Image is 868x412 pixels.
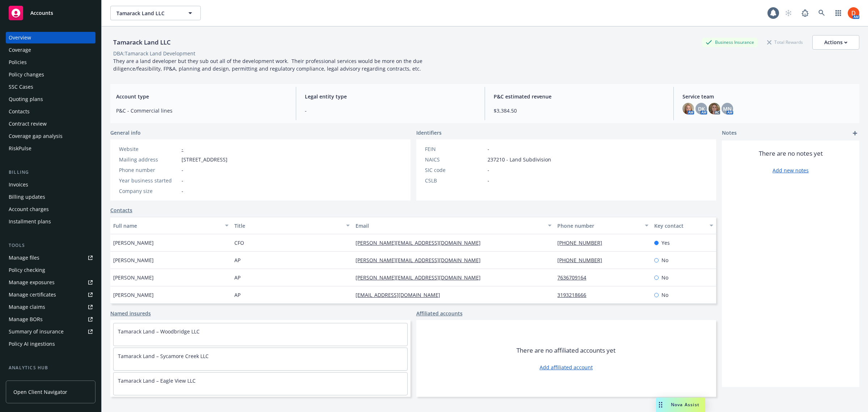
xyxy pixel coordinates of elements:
[110,129,141,136] span: General info
[113,50,195,57] div: DBA: Tamarack Land Development
[763,38,807,47] div: Total Rewards
[9,69,44,80] div: Policy changes
[656,398,705,412] button: Nova Assist
[416,129,442,136] span: Identifiers
[6,203,95,215] a: Account charges
[356,222,544,230] div: Email
[6,44,95,56] a: Coverage
[9,338,55,350] div: Policy AI ingestions
[494,107,665,114] span: $3,384.50
[9,130,63,142] div: Coverage gap analysis
[9,314,43,325] div: Manage BORs
[234,256,241,264] span: AP
[425,166,485,174] div: SIC code
[6,242,95,249] div: Tools
[9,216,51,227] div: Installment plans
[9,374,69,386] div: Loss summary generator
[182,187,183,195] span: -
[781,6,796,20] a: Start snowing
[540,363,593,371] a: Add affiliated account
[116,107,287,114] span: P&C - Commercial lines
[118,377,196,384] a: Tamarack Land – Eagle View LLC
[110,38,174,47] div: Tamarack Land LLC
[110,206,132,214] a: Contacts
[9,289,56,300] div: Manage certificates
[651,217,716,234] button: Key contact
[722,129,737,138] span: Notes
[6,143,95,154] a: RiskPulse
[425,177,485,184] div: CSLB
[824,35,847,49] div: Actions
[356,257,486,264] a: [PERSON_NAME][EMAIL_ADDRESS][DOMAIN_NAME]
[9,326,64,337] div: Summary of insurance
[9,264,45,276] div: Policy checking
[851,129,859,138] a: add
[554,217,651,234] button: Phone number
[119,177,179,184] div: Year business started
[488,145,489,153] span: -
[234,239,244,247] span: CFO
[356,291,446,298] a: [EMAIL_ADDRESS][DOMAIN_NAME]
[182,177,183,184] span: -
[9,179,28,190] div: Invoices
[182,146,183,152] a: -
[654,222,705,230] div: Key contact
[494,93,665,100] span: P&C estimated revenue
[119,145,179,153] div: Website
[6,69,95,80] a: Policy changes
[356,239,486,246] a: [PERSON_NAME][EMAIL_ADDRESS][DOMAIN_NAME]
[557,257,608,264] a: [PHONE_NUMBER]
[119,187,179,195] div: Company size
[702,38,758,47] div: Business Insurance
[9,301,45,313] div: Manage claims
[425,145,485,153] div: FEIN
[182,156,227,163] span: [STREET_ADDRESS]
[661,274,668,281] span: No
[113,222,221,230] div: Full name
[9,56,27,68] div: Policies
[6,289,95,300] a: Manage certificates
[6,179,95,190] a: Invoices
[9,44,31,56] div: Coverage
[6,56,95,68] a: Policies
[9,277,55,288] div: Manage exposures
[6,191,95,203] a: Billing updates
[356,274,486,281] a: [PERSON_NAME][EMAIL_ADDRESS][DOMAIN_NAME]
[6,130,95,142] a: Coverage gap analysis
[13,388,67,396] span: Open Client Navigator
[6,32,95,43] a: Overview
[116,93,287,100] span: Account type
[113,291,154,299] span: [PERSON_NAME]
[6,314,95,325] a: Manage BORs
[516,346,616,355] span: There are no affiliated accounts yet
[119,166,179,174] div: Phone number
[118,328,200,335] a: Tamarack Land – Woodbridge LLC
[113,239,154,247] span: [PERSON_NAME]
[30,10,53,16] span: Accounts
[557,274,592,281] a: 7636709164
[557,291,592,298] a: 3193218666
[182,166,183,174] span: -
[814,6,829,20] a: Search
[6,252,95,264] a: Manage files
[848,7,859,19] img: photo
[698,105,705,113] span: DK
[488,177,489,184] span: -
[305,107,476,114] span: -
[6,106,95,117] a: Contacts
[234,274,241,281] span: AP
[9,252,39,264] div: Manage files
[113,58,424,72] span: They are a land developer but they sub out all of the development work. Their professional servic...
[353,217,554,234] button: Email
[6,374,95,386] a: Loss summary generator
[9,81,33,93] div: SSC Cases
[6,118,95,130] a: Contract review
[6,277,95,288] a: Manage exposures
[682,93,854,100] span: Service team
[656,398,665,412] div: Drag to move
[6,326,95,337] a: Summary of insurance
[6,301,95,313] a: Manage claims
[709,103,720,114] img: photo
[723,105,732,113] span: MN
[234,222,342,230] div: Title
